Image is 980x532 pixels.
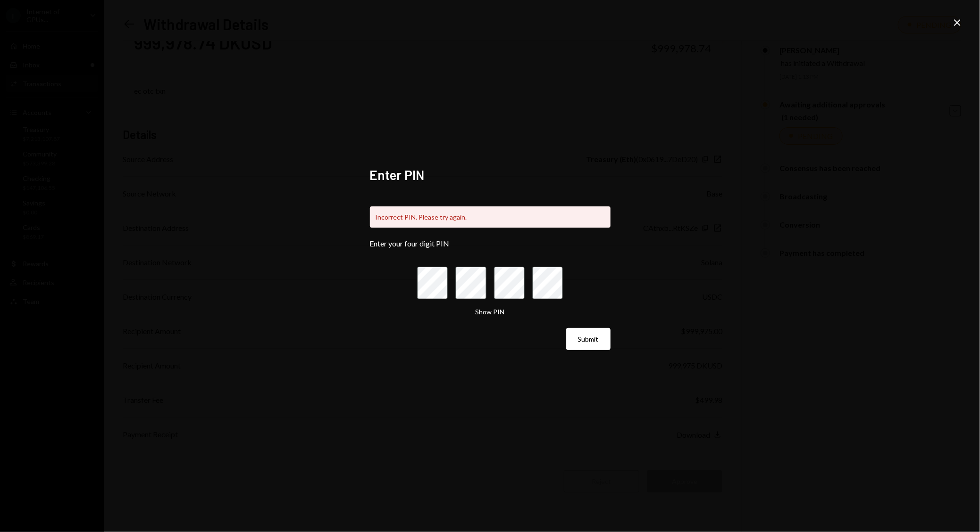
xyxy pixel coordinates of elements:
[455,267,486,299] input: pin code 2 of 4
[566,328,611,350] button: Submit
[476,308,505,317] button: Show PIN
[370,166,611,184] h2: Enter PIN
[417,267,448,299] input: pin code 1 of 4
[532,267,563,299] input: pin code 4 of 4
[494,267,525,299] input: pin code 3 of 4
[370,206,611,228] div: Incorrect PIN. Please try again.
[370,239,611,248] div: Enter your four digit PIN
